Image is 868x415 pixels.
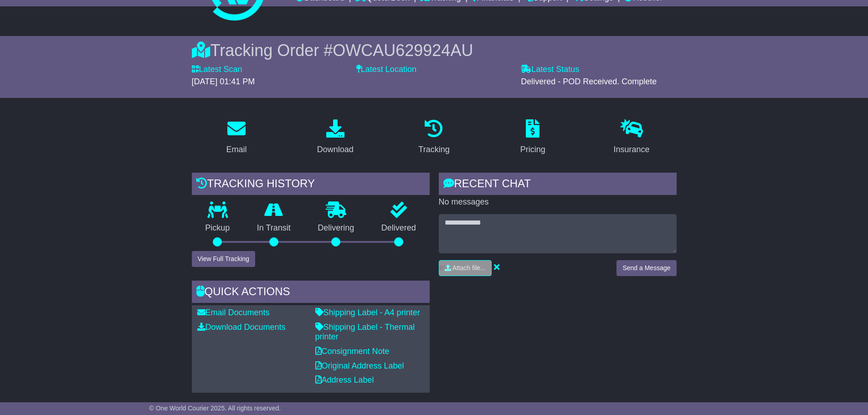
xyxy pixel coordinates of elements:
[197,308,270,317] a: Email Documents
[226,143,247,156] div: Email
[521,65,579,75] label: Latest Status
[333,41,473,60] span: OWCAU629924AU
[368,223,430,233] p: Delivered
[197,323,286,332] a: Download Documents
[521,77,657,86] span: Delivered - POD Received. Complete
[439,173,677,197] div: RECENT CHAT
[311,116,360,159] a: Download
[192,173,430,197] div: Tracking history
[192,281,430,305] div: Quick Actions
[192,41,677,60] div: Tracking Order #
[439,197,677,207] p: No messages
[614,143,650,156] div: Insurance
[315,361,404,370] a: Original Address Label
[220,116,252,159] a: Email
[315,375,374,384] a: Address Label
[149,405,281,412] span: © One World Courier 2025. All rights reserved.
[315,308,420,317] a: Shipping Label - A4 printer
[192,65,242,75] label: Latest Scan
[608,116,656,159] a: Insurance
[317,143,354,156] div: Download
[520,143,545,156] div: Pricing
[356,65,416,75] label: Latest Location
[616,260,676,276] button: Send a Message
[514,116,551,159] a: Pricing
[243,223,304,233] p: In Transit
[315,347,390,356] a: Consignment Note
[304,223,368,233] p: Delivering
[192,223,244,233] p: Pickup
[192,77,255,86] span: [DATE] 01:41 PM
[412,116,455,159] a: Tracking
[192,251,255,267] button: View Full Tracking
[418,143,449,156] div: Tracking
[315,323,415,342] a: Shipping Label - Thermal printer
